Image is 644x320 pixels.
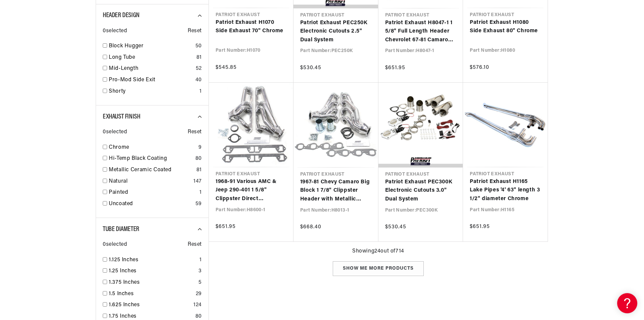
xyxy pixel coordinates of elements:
div: 50 [195,42,202,51]
div: 1 [199,188,202,197]
div: 9 [198,143,202,152]
a: Chrome [109,143,196,152]
div: 52 [196,64,202,73]
a: 1.125 Inches [109,256,197,265]
a: Uncoated [109,200,193,209]
div: 5 [198,278,202,287]
span: 0 selected [103,128,127,137]
span: 0 selected [103,27,127,36]
div: 3 [198,267,202,276]
a: Patriot Exhaust H1080 Side Exhaust 80" Chrome [470,18,541,36]
a: Shorty [109,87,197,96]
div: 40 [195,76,202,85]
span: Reset [188,27,202,36]
a: 1.5 Inches [109,290,193,299]
div: 59 [195,200,202,209]
div: 124 [193,301,202,310]
a: Hi-Temp Black Coating [109,154,193,163]
a: Patriot Exhaust PEC250K Electronic Cutouts 2.5" Dual System [300,19,372,45]
a: Long Tube [109,53,194,62]
a: 1968-91 Various AMC & Jeep 290-401 1 5/8" Clippster Direct Replacement Header with Dog Leg Ports ... [216,178,287,203]
a: 1.625 Inches [109,301,191,310]
div: Show me more products [333,261,424,276]
span: Header Design [103,12,140,19]
div: 80 [195,154,202,163]
span: Reset [188,128,202,137]
div: 81 [196,53,202,62]
div: 81 [196,166,202,175]
a: 1.25 Inches [109,267,196,276]
div: 147 [193,177,202,186]
a: Patriot Exhaust H1070 Side Exhaust 70" Chrome [216,18,287,36]
a: Patriot Exhaust PEC300K Electronic Cutouts 3.0" Dual System [385,178,457,204]
a: 1.375 Inches [109,278,196,287]
span: 0 selected [103,240,127,249]
div: 1 [199,256,202,265]
a: Block Hugger [109,42,193,51]
div: 1 [199,87,202,96]
span: Reset [188,240,202,249]
span: Tube Diameter [103,226,139,233]
a: Patriot Exhaust H8047-1 1 5/8" Full Length Header Chevrolet 67-81 Camaro 64-77 Chevlle/Malibu 70-... [385,19,457,45]
div: 29 [196,290,202,299]
a: Painted [109,188,197,197]
a: Natural [109,177,191,186]
a: Patriot Exhaust H1165 Lake Pipes '4' 63" length 3 1/2" diameter Chrome [470,178,541,203]
a: Metallic Ceramic Coated [109,166,194,175]
a: 1967-81 Chevy Camaro Big Block 1 7/8" Clippster Header with Metallic Ceramic Coating [300,178,372,204]
span: Showing 24 out of 714 [352,247,404,256]
span: Exhaust Finish [103,113,140,120]
a: Mid-Length [109,64,193,73]
a: Pro-Mod Side Exit [109,76,193,85]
